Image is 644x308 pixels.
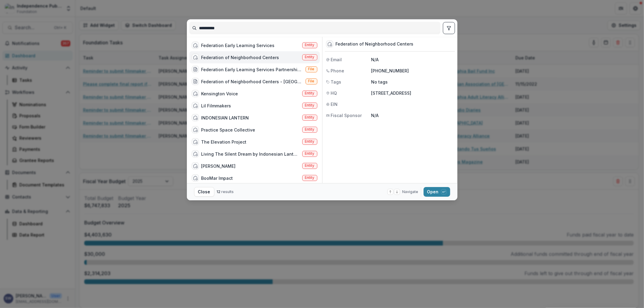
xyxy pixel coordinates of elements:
[201,175,233,181] div: BooMar Impact
[305,55,315,59] span: Entity
[201,54,279,61] div: Federation of Neighborhood Centers
[331,90,337,96] span: HQ
[305,164,315,168] span: Entity
[201,139,247,145] div: The Elevation Project
[305,139,315,144] span: Entity
[331,101,338,107] span: EIN
[201,66,303,73] div: Federation Early Learning Services Partnership Proposal 2021_Budget.doc
[424,187,450,197] button: Open
[443,22,455,34] button: toggle filters
[331,68,344,74] span: Phone
[331,79,341,85] span: Tags
[305,103,315,107] span: Entity
[371,112,454,119] p: N/A
[371,90,454,96] p: [STREET_ADDRESS]
[201,90,238,97] div: Kensington Voice
[201,151,300,157] div: Living The Silent Dream by Indonesian Lantern Media
[305,91,315,95] span: Entity
[217,189,221,194] span: 12
[305,115,315,119] span: Entity
[308,67,315,71] span: File
[371,56,454,63] p: N/A
[201,115,249,121] div: INDONESIAN LANTERN
[402,189,418,195] span: Navigate
[201,127,255,133] div: Practice Space Collective
[222,189,234,194] span: results
[194,187,214,197] button: Close
[308,79,315,83] span: File
[305,151,315,156] span: Entity
[305,127,315,132] span: Entity
[201,42,275,49] div: Federation Early Learning Services
[331,56,342,63] span: Email
[331,112,362,119] span: Fiscal Sponsor
[201,103,231,109] div: Lil Filmmakers
[305,43,315,47] span: Entity
[305,176,315,180] span: Entity
[201,163,236,169] div: [PERSON_NAME]
[371,79,388,85] p: No tags
[201,78,303,85] div: Federation of Neighborhood Centers - [GEOGRAPHIC_DATA] Voice_2021 Award Letter.pdf
[336,42,414,47] div: Federation of Neighborhood Centers
[371,68,454,74] p: [PHONE_NUMBER]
